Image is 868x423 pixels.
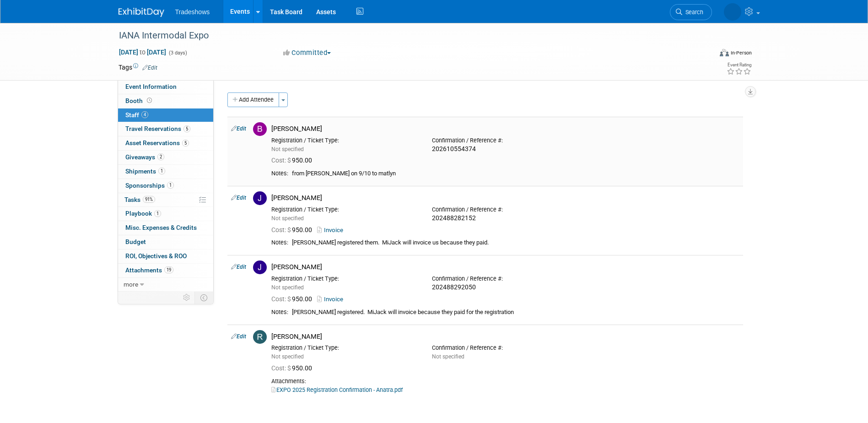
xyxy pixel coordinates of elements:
span: Attachments [125,266,173,274]
span: Giveaways [125,153,164,161]
span: Budget [125,238,146,245]
div: 202610554374 [432,145,579,153]
a: Travel Reservations5 [118,122,213,136]
div: Registration / Ticket Type: [271,344,418,352]
span: Playbook [125,210,161,217]
span: [DATE] [DATE] [119,48,167,56]
a: ROI, Objectives & ROO [118,249,213,263]
button: Add Attendee [227,92,279,107]
div: Notes: [271,309,288,316]
div: In-Person [730,49,752,56]
span: Asset Reservations [125,139,189,146]
a: Edit [142,65,157,71]
span: Not specified [271,284,304,291]
div: [PERSON_NAME] registered them. MiJack will invoice us because they paid. [292,239,739,247]
span: Cost: $ [271,295,292,303]
div: Attachments: [271,378,739,385]
a: Edit [231,264,246,270]
a: Tasks91% [118,193,213,207]
span: Not specified [271,353,304,360]
div: [PERSON_NAME] [271,125,739,133]
img: R.jpg [253,330,267,344]
span: 5 [182,140,189,146]
div: Confirmation / Reference #: [432,344,579,352]
span: 950.00 [271,295,316,303]
div: Confirmation / Reference #: [432,275,579,282]
div: Event Format [658,48,752,61]
div: [PERSON_NAME] [271,263,739,271]
img: B.jpg [253,122,267,136]
a: Sponsorships1 [118,179,213,193]
div: from [PERSON_NAME] on 9/10 to matlyn [292,170,739,178]
div: Notes: [271,170,288,177]
img: J.jpg [253,191,267,205]
span: to [138,49,147,56]
div: Confirmation / Reference #: [432,137,579,144]
img: ExhibitDay [119,8,164,17]
span: more [124,281,138,288]
div: 202488282152 [432,214,579,222]
span: Not specified [271,146,304,152]
a: Booth [118,94,213,108]
div: Registration / Ticket Type: [271,206,418,213]
span: Booth [125,97,154,104]
td: Tags [119,63,157,72]
button: Committed [280,48,334,58]
div: 202488292050 [432,283,579,292]
a: Playbook1 [118,207,213,221]
a: Attachments19 [118,264,213,277]
a: Invoice [317,296,347,303]
span: Not specified [432,353,464,360]
span: 950.00 [271,364,316,372]
a: Staff4 [118,108,213,122]
span: 1 [158,168,165,174]
span: Tradeshows [175,8,210,16]
span: 1 [167,182,174,189]
span: 91% [143,196,155,203]
span: 19 [164,266,173,273]
span: 950.00 [271,157,316,164]
div: [PERSON_NAME] [271,194,739,202]
td: Personalize Event Tab Strip [179,292,195,304]
a: Event Information [118,80,213,94]
div: Registration / Ticket Type: [271,275,418,282]
img: Kay Reynolds [724,3,741,21]
a: Asset Reservations5 [118,136,213,150]
a: Edit [231,125,246,132]
span: Booth not reserved yet [145,97,154,104]
span: Travel Reservations [125,125,190,132]
span: 2 [157,153,164,160]
div: [PERSON_NAME] registered. MiJack will invoice because they paid for the registration [292,309,739,316]
div: Notes: [271,239,288,246]
a: EXPO 2025 Registration Confirmation - Anatra.pdf [271,386,403,393]
a: Invoice [317,227,347,233]
div: IANA Intermodal Expo [116,27,698,44]
a: Budget [118,235,213,249]
span: 4 [141,111,148,118]
span: Staff [125,111,148,119]
img: J.jpg [253,260,267,274]
a: Edit [231,195,246,201]
span: (3 days) [168,50,187,56]
span: Search [682,9,703,16]
span: 950.00 [271,226,316,233]
img: Format-Inperson.png [720,49,729,56]
span: Sponsorships [125,182,174,189]
a: Misc. Expenses & Credits [118,221,213,235]
span: Cost: $ [271,226,292,233]
span: Shipments [125,168,165,175]
a: more [118,278,213,292]
a: Giveaways2 [118,151,213,164]
span: Misc. Expenses & Credits [125,224,197,231]
div: Event Rating [727,63,751,67]
td: Toggle Event Tabs [194,292,213,304]
a: Edit [231,333,246,340]
div: [PERSON_NAME] [271,332,739,341]
div: Confirmation / Reference #: [432,206,579,213]
a: Shipments1 [118,165,213,179]
span: 1 [154,210,161,217]
span: ROI, Objectives & ROO [125,252,187,260]
span: Cost: $ [271,364,292,372]
a: Search [670,4,712,20]
span: Event Information [125,83,177,90]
